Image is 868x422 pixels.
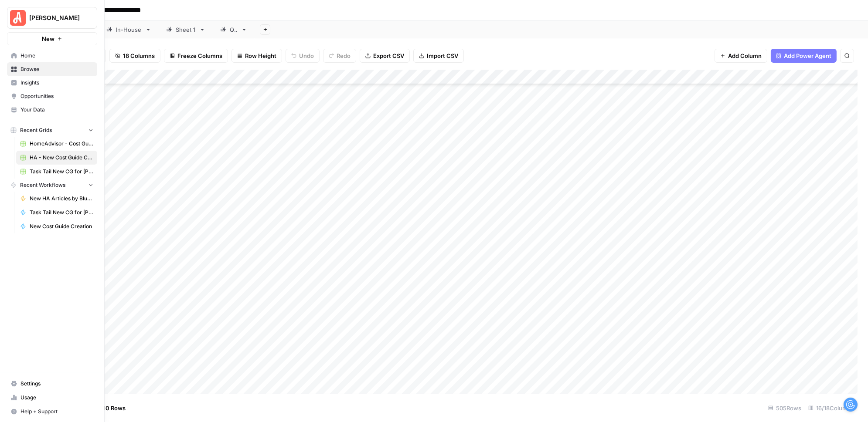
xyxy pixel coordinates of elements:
a: HomeAdvisor - Cost Guide Updates [16,137,97,151]
img: Angi Logo [10,10,26,26]
span: HA - New Cost Guide Creation Grid [30,154,93,162]
button: Workspace: Angi [7,7,97,29]
div: Sheet 1 [176,25,196,34]
a: Insights [7,76,97,90]
a: Usage [7,391,97,405]
a: Task Tail New CG for [PERSON_NAME] [16,206,97,219]
span: Help + Support [20,408,93,415]
div: 16/18 Columns [805,401,858,415]
span: Recent Grids [20,126,52,134]
a: Task Tail New CG for [PERSON_NAME] Grid [16,165,97,179]
button: Recent Grids [7,124,97,137]
span: New [42,34,54,43]
a: New Cost Guide Creation [16,219,97,233]
div: In-House [116,25,142,34]
button: Help + Support [7,405,97,419]
a: Sheet 1 [159,21,213,38]
a: New HA Articles by Blueprint [16,192,97,206]
button: Undo [286,49,320,63]
span: Add 10 Rows [91,404,126,412]
span: 18 Columns [123,51,155,60]
span: HomeAdvisor - Cost Guide Updates [30,140,93,148]
span: Home [20,52,93,60]
span: [PERSON_NAME] [29,14,82,22]
button: Add Power Agent [771,49,837,63]
div: QA [230,25,238,34]
button: New [7,32,97,45]
span: Recent Workflows [20,181,65,189]
span: Add Power Agent [784,51,831,60]
a: Settings [7,377,97,391]
button: Add Column [715,49,767,63]
span: New HA Articles by Blueprint [30,195,93,203]
span: Your Data [20,106,93,114]
span: Task Tail New CG for [PERSON_NAME] Grid [30,168,93,176]
span: Freeze Columns [177,51,222,60]
a: In-House [99,21,159,38]
span: Browse [20,65,93,73]
span: Row Height [245,51,276,60]
span: Undo [299,51,314,60]
a: Opportunities [7,89,97,103]
button: Export CSV [360,49,410,63]
button: 18 Columns [109,49,160,63]
span: Settings [20,380,93,388]
button: Freeze Columns [164,49,228,63]
span: New Cost Guide Creation [30,223,93,230]
a: Browse [7,62,97,76]
span: Usage [20,394,93,402]
button: Row Height [231,49,282,63]
span: Task Tail New CG for [PERSON_NAME] [30,209,93,216]
a: HA - New Cost Guide Creation Grid [16,151,97,165]
span: Opportunities [20,92,93,100]
span: Export CSV [373,51,404,60]
span: Redo [337,51,351,60]
span: Insights [20,79,93,87]
span: Add Column [728,51,762,60]
a: Home [7,49,97,63]
a: QA [213,21,255,38]
div: 505 Rows [765,401,805,415]
button: Redo [323,49,356,63]
span: Import CSV [427,51,458,60]
a: Your Data [7,103,97,117]
button: Recent Workflows [7,179,97,192]
button: Import CSV [413,49,464,63]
